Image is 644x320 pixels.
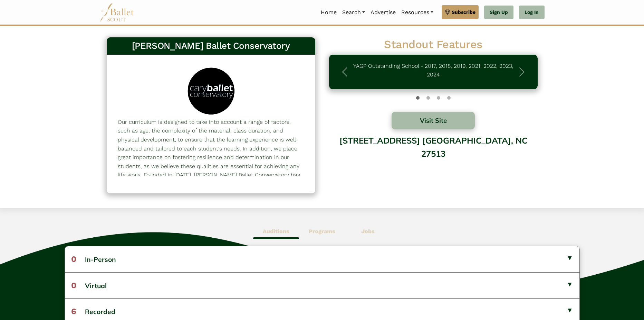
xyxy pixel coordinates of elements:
button: Visit Site [392,112,475,129]
a: Home [318,5,339,20]
button: Slide 2 [437,93,440,103]
a: Sign Up [484,6,513,19]
button: Slide 0 [416,93,420,103]
span: 0 [71,254,76,264]
a: Log In [519,6,544,19]
span: 0 [71,281,76,290]
h3: [PERSON_NAME] Ballet Conservatory [112,40,310,52]
div: [STREET_ADDRESS] [GEOGRAPHIC_DATA], NC 27513 [329,130,538,186]
b: Programs [309,228,335,235]
button: Slide 3 [447,93,451,103]
span: Subscribe [452,8,475,16]
a: Resources [398,5,436,20]
b: Auditions [263,228,289,235]
h2: Standout Features [329,37,538,52]
p: Our curriculum is designed to take into account a range of factors, such as age, the complexity o... [118,118,304,250]
a: Search [339,5,368,20]
img: gem.svg [445,8,450,16]
span: 6 [71,307,76,316]
button: 0Virtual [65,272,579,298]
p: YAGP Outstanding School - 2017, 2018, 2019, 2021, 2022, 2023, 2024 [353,62,513,82]
button: Slide 1 [426,93,430,103]
a: Advertise [368,5,398,20]
b: Jobs [361,228,375,235]
button: 0In-Person [65,246,579,272]
a: Subscribe [442,5,479,19]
